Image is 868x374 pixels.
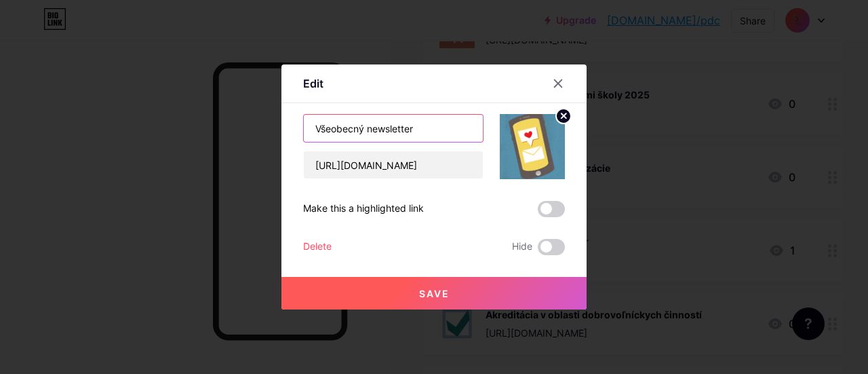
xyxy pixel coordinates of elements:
span: Save [419,288,450,299]
input: URL [304,151,483,179]
div: Make this a highlighted link [303,201,424,217]
button: Save [281,277,587,310]
img: link_thumbnail [500,114,565,179]
input: Title [304,115,483,142]
span: Hide [512,239,532,255]
div: Edit [303,75,323,92]
div: Delete [303,239,332,255]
